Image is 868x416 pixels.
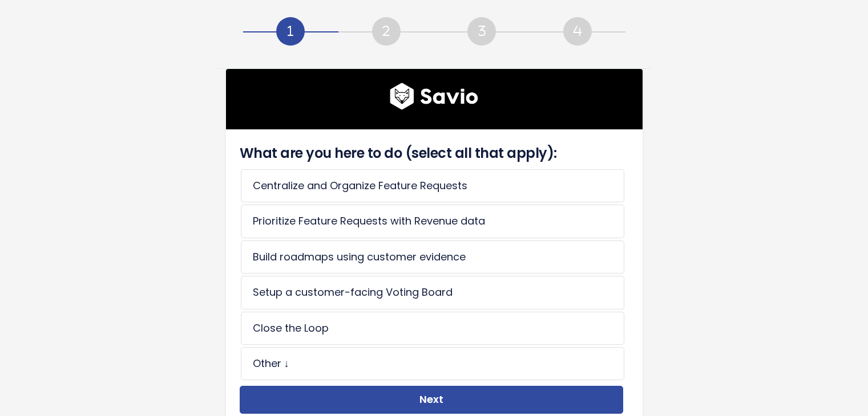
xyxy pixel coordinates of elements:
[240,386,623,414] button: Next
[241,169,624,202] li: Centralize and Organize Feature Requests
[240,143,623,164] h4: What are you here to do (select all that apply):
[241,347,624,380] li: Other ↓
[241,240,624,274] li: Build roadmaps using customer evidence
[241,276,624,309] li: Setup a customer-facing Voting Board
[390,83,478,110] img: logo600x187.a314fd40982d.png
[241,205,624,238] li: Prioritize Feature Requests with Revenue data
[241,312,624,345] li: Close the Loop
